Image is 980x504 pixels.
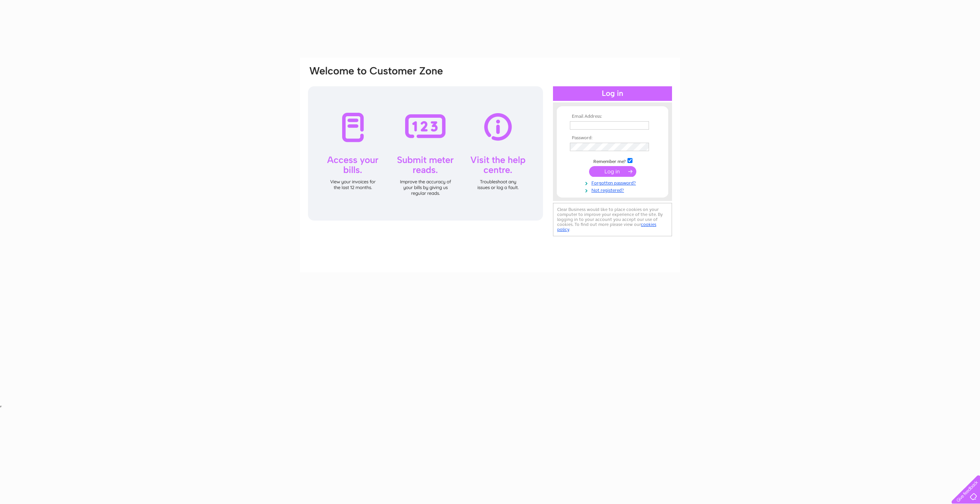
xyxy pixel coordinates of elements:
[568,114,657,119] th: Email Address:
[553,203,672,236] div: Clear Business would like to place cookies on your computer to improve your experience of the sit...
[570,179,657,186] a: Forgotten password?
[557,222,656,232] a: cookies policy
[568,135,657,141] th: Password:
[589,166,636,177] input: Submit
[570,186,657,193] a: Not registered?
[568,157,657,165] td: Remember me?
